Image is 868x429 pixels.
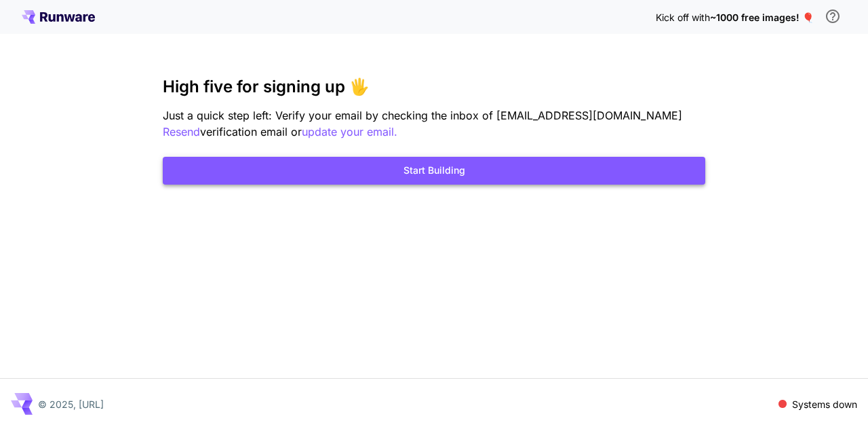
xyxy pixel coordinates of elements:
[163,157,705,185] button: Start Building
[656,12,710,23] span: Kick off with
[163,109,682,122] span: Just a quick step left: Verify your email by checking the inbox of [EMAIL_ADDRESS][DOMAIN_NAME]
[302,124,397,141] button: update your email.
[710,12,814,23] span: ~1000 free images! 🎈
[200,125,302,138] span: verification email or
[163,77,705,96] h3: High five for signing up 🖐️
[38,397,104,411] p: © 2025, [URL]
[163,124,200,141] button: Resend
[792,397,857,411] p: Systems down
[819,3,846,30] button: In order to qualify for free credit, you need to sign up with a business email address and click ...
